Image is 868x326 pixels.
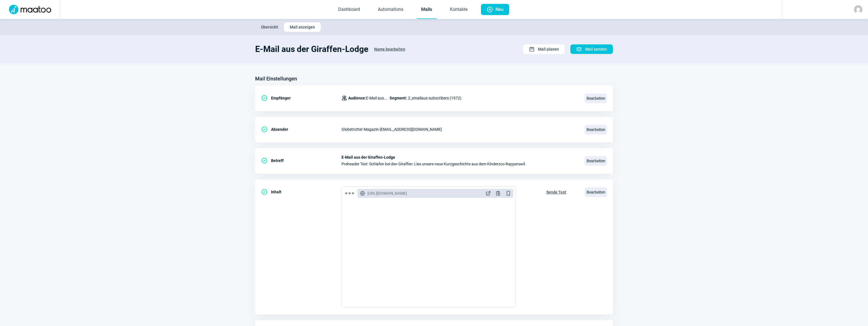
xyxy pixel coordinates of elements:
[261,124,341,135] div: Absender
[417,1,437,19] a: Mails
[540,186,572,197] button: Sende Test
[334,1,364,19] a: Dashboard
[854,5,862,14] img: avatar
[570,44,613,54] button: Mail senden
[481,4,509,15] button: Neu
[585,94,607,103] span: Bearbeiten
[341,155,578,160] span: E-Mail aus der Giraffen-Lodge
[255,22,284,32] button: Übersicht
[585,156,607,166] span: Bearbeiten
[261,92,341,104] div: Empfänger
[495,4,504,15] span: Neu
[348,95,387,101] span: E-Mail aus...
[374,45,405,54] span: Name bearbeiten
[538,45,559,54] span: Mail planen
[341,124,578,135] div: Globetrotter Magazin - [EMAIL_ADDRESS][DOMAIN_NAME]
[290,23,315,32] span: Mail anzeigen
[348,96,366,100] span: Audience:
[367,191,407,196] span: [URL][DOMAIN_NAME]
[390,95,407,101] span: Segment:
[445,1,472,19] a: Kontakte
[585,125,607,134] span: Bearbeiten
[255,74,297,83] h3: Mail Einstellungen
[523,44,565,54] button: Mail planen
[341,162,578,166] span: Preheader Text: Schlafen bei den Giraffen: Lies unsere neue Kurzgeschichte aus dem Kinderzoo Rapp...
[255,44,368,54] h1: E-Mail aus der Giraffen-Lodge
[6,5,54,14] img: Logo
[341,92,461,104] div: 2_emailaus-subscribers (1972)
[585,187,607,197] span: Bearbeiten
[261,186,341,197] div: Inhalt
[368,44,411,54] button: Name bearbeiten
[261,23,278,32] span: Übersicht
[585,45,607,54] span: Mail senden
[546,188,566,197] span: Sende Test
[373,1,408,19] a: Automations
[261,155,341,166] div: Betreff
[284,22,321,32] button: Mail anzeigen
